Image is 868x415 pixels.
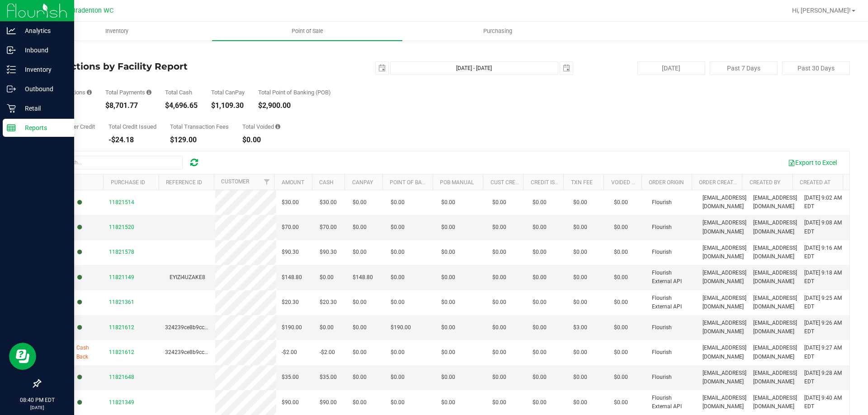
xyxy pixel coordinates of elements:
span: $90.00 [320,398,337,407]
button: Export to Excel [782,155,843,170]
span: [EMAIL_ADDRESS][DOMAIN_NAME] [753,269,797,286]
span: $0.00 [614,348,628,357]
div: $0.00 [242,136,280,144]
span: $0.00 [573,348,587,357]
div: Total CanPay [211,89,245,95]
span: $0.00 [441,273,455,282]
iframe: Resource center [9,343,36,370]
span: $0.00 [391,348,405,357]
span: 11821612 [109,324,134,331]
i: Sum of all voided payment transaction amounts, excluding tips and transaction fees. [275,124,280,130]
p: Inbound [16,45,70,56]
span: 11821578 [109,249,134,255]
span: Flourish [652,223,672,232]
span: $3.00 [573,323,587,332]
span: $0.00 [441,398,455,407]
span: [DATE] 9:27 AM EDT [804,344,844,361]
span: [EMAIL_ADDRESS][DOMAIN_NAME] [703,194,746,211]
a: Point of Banking (POB) [390,179,454,186]
span: Flourish External API [652,294,692,311]
span: $0.00 [533,198,547,207]
span: [EMAIL_ADDRESS][DOMAIN_NAME] [703,369,746,386]
span: $0.00 [614,298,628,307]
i: Sum of all successful, non-voided payment transaction amounts, excluding tips and transaction fees. [146,89,151,95]
span: $0.00 [533,323,547,332]
i: Count of all successful payment transactions, possibly including voids, refunds, and cash-back fr... [87,89,92,95]
span: $0.00 [533,348,547,357]
span: $0.00 [353,298,367,307]
span: [DATE] 9:25 AM EDT [804,294,844,311]
input: Search... [47,156,183,169]
button: Past 30 Days [782,61,850,75]
a: Voided Payment [611,179,656,186]
span: $0.00 [614,398,628,407]
div: $8,701.77 [105,102,151,109]
span: [DATE] 9:18 AM EDT [804,269,844,286]
a: Txn Fee [571,179,593,186]
a: Created By [750,179,780,186]
span: $30.00 [282,198,299,207]
span: $0.00 [391,248,405,256]
span: $35.00 [320,373,337,382]
span: [DATE] 9:26 AM EDT [804,319,844,336]
span: Flourish [652,348,672,357]
span: $0.00 [441,248,455,256]
p: [DATE] [4,404,70,411]
span: $0.00 [492,248,506,256]
div: Total Transaction Fees [170,124,229,130]
div: Total Point of Banking (POB) [258,89,331,95]
span: $0.00 [573,198,587,207]
span: [EMAIL_ADDRESS][DOMAIN_NAME] [753,369,797,386]
a: Point of Sale [212,22,402,41]
inline-svg: Reports [7,123,16,132]
span: [EMAIL_ADDRESS][DOMAIN_NAME] [753,294,797,311]
span: $0.00 [573,398,587,407]
span: $0.00 [353,223,367,232]
span: $0.00 [320,273,334,282]
inline-svg: Inbound [7,46,16,55]
span: $20.30 [320,298,337,307]
h4: Transactions by Facility Report [40,61,310,71]
span: $0.00 [391,198,405,207]
span: $35.00 [282,373,299,382]
p: Inventory [16,64,70,75]
span: $0.00 [614,198,628,207]
div: $1,109.30 [211,102,245,109]
span: $70.00 [320,223,337,232]
span: $90.30 [282,248,299,256]
span: $0.00 [353,348,367,357]
span: $0.00 [573,298,587,307]
a: CanPay [352,179,373,186]
span: $0.00 [533,248,547,256]
inline-svg: Analytics [7,26,16,35]
span: $0.00 [441,198,455,207]
span: $0.00 [614,323,628,332]
span: $0.00 [353,198,367,207]
div: Total Credit Issued [108,124,156,130]
span: 11821612 [109,349,134,355]
span: $0.00 [573,373,587,382]
span: $190.00 [391,323,411,332]
span: $0.00 [533,298,547,307]
span: $148.80 [353,273,373,282]
span: 11821514 [109,199,134,205]
span: $0.00 [441,373,455,382]
a: Purchasing [402,22,593,41]
p: Outbound [16,84,70,94]
span: 11821520 [109,224,134,230]
a: Reference ID [166,179,202,186]
span: Flourish [652,198,672,207]
div: $2,900.00 [258,102,331,109]
span: $0.00 [614,248,628,256]
span: $0.00 [441,323,455,332]
span: $0.00 [391,298,405,307]
inline-svg: Inventory [7,65,16,74]
span: 11821149 [109,274,134,280]
div: $129.00 [170,136,229,144]
span: $0.00 [441,348,455,357]
span: $0.00 [614,223,628,232]
span: $0.00 [391,398,405,407]
span: [EMAIL_ADDRESS][DOMAIN_NAME] [703,319,746,336]
a: Cash [319,179,334,186]
span: select [560,62,573,75]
